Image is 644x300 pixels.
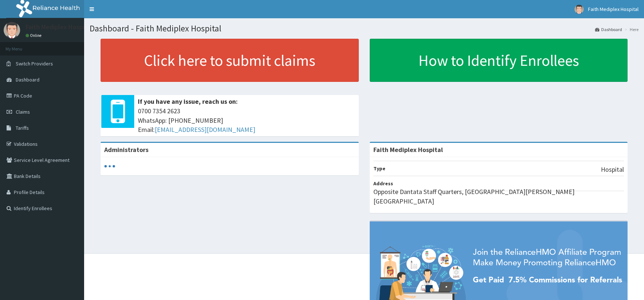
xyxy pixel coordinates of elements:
[595,26,622,33] a: Dashboard
[104,161,115,172] svg: audio-loading
[155,125,255,134] a: [EMAIL_ADDRESS][DOMAIN_NAME]
[373,187,624,206] p: Opposite Dantata Staff Quarters, [GEOGRAPHIC_DATA][PERSON_NAME][GEOGRAPHIC_DATA]
[90,24,639,33] h1: Dashboard - Faith Mediplex Hospital
[373,165,385,172] b: Type
[101,39,359,82] a: Click here to submit claims
[601,165,624,174] p: Hospital
[370,39,628,82] a: How to Identify Enrollees
[26,24,93,30] p: Faith Mediplex Hospital
[104,145,148,154] b: Administrators
[26,33,43,38] a: Online
[4,22,20,38] img: User Image
[623,26,639,33] li: Here
[16,60,53,67] span: Switch Providers
[373,145,443,154] strong: Faith Mediplex Hospital
[138,106,355,134] span: 0700 7354 2623 WhatsApp: [PHONE_NUMBER] Email:
[575,5,584,14] img: User Image
[16,125,29,131] span: Tariffs
[16,76,39,83] span: Dashboard
[138,97,238,106] b: If you have any issue, reach us on:
[16,109,30,115] span: Claims
[373,180,393,187] b: Address
[588,6,639,12] span: Faith Mediplex Hospital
